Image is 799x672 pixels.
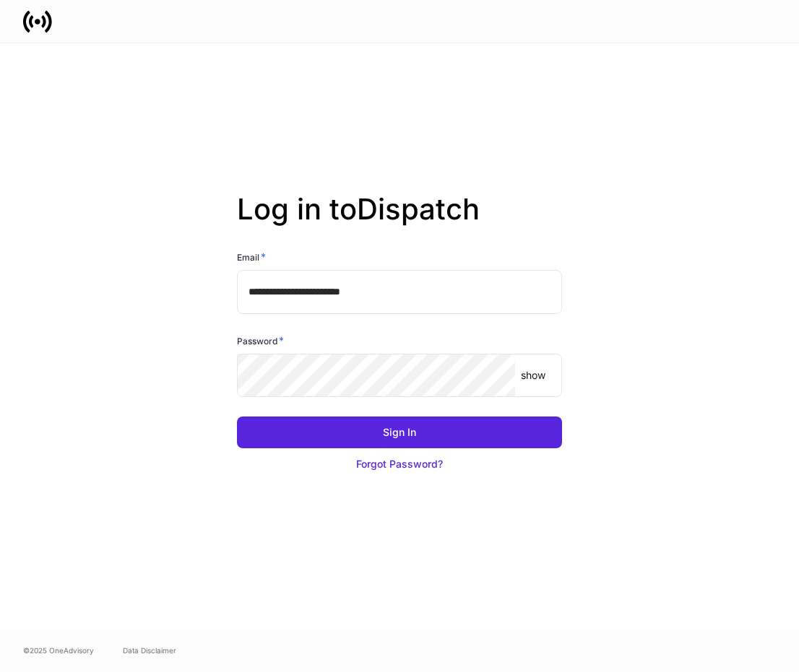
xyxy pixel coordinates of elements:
h6: Email [237,250,266,264]
p: show [521,368,545,383]
div: Sign In [383,425,416,440]
button: Sign In [237,416,562,448]
button: Forgot Password? [237,448,562,480]
span: © 2025 OneAdvisory [23,645,94,656]
h2: Log in to Dispatch [237,192,562,250]
div: Forgot Password? [356,457,443,471]
a: Data Disclaimer [123,645,176,656]
h6: Password [237,333,284,348]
